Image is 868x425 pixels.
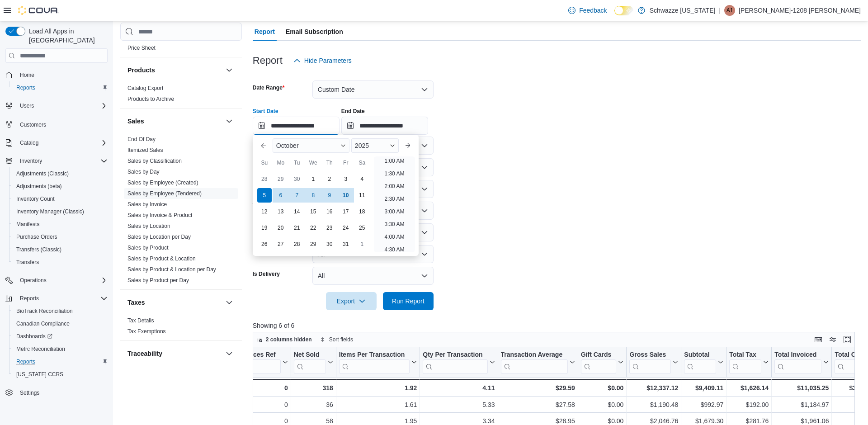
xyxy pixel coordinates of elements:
button: Reports [9,81,111,94]
div: day-3 [339,172,353,186]
div: day-1 [355,237,369,251]
button: Transaction Average [500,351,575,374]
div: $11,035.25 [774,382,829,393]
a: Transfers (Classic) [13,244,65,255]
button: Gross Sales [629,351,678,374]
button: Reports [16,293,42,304]
button: Transfers (Classic) [9,243,111,256]
button: Customers [2,118,111,131]
span: Settings [16,387,108,398]
button: Inventory Count [9,193,111,205]
span: Inventory Manager (Classic) [13,206,108,217]
a: Sales by Location per Day [127,234,191,240]
span: Operations [16,275,108,286]
span: Customers [20,121,46,128]
button: Previous Month [256,138,271,153]
li: 2:30 AM [381,194,408,204]
div: Mo [274,156,288,170]
button: Products [127,66,222,75]
div: Items Per Transaction [339,351,410,359]
div: Gross Sales [629,351,671,374]
div: Qty Per Transaction [423,351,487,374]
span: Transfers (Classic) [13,244,108,255]
div: Su [257,156,272,170]
span: October [276,142,299,149]
div: Button. Open the month selector. October is currently selected. [273,138,349,153]
button: Users [16,100,38,111]
span: Purchase Orders [13,231,108,242]
span: Transfers [16,259,39,266]
h3: Traceability [127,349,162,358]
a: Dashboards [13,331,56,342]
button: Canadian Compliance [9,317,111,330]
button: Total Invoiced [774,351,829,374]
h3: Products [127,66,155,75]
button: Next month [401,138,415,153]
div: Gross Sales [629,351,671,359]
a: Sales by Product per Day [127,277,189,283]
button: Operations [16,275,50,286]
span: Catalog [20,139,38,146]
span: Reports [16,358,35,365]
div: Invoices Ref [238,351,280,374]
div: Tu [290,156,304,170]
div: 318 [294,382,333,393]
span: Transfers [13,257,108,268]
p: Showing 6 of 6 [253,321,861,330]
div: day-11 [355,188,369,203]
span: Adjustments (Classic) [13,168,108,179]
span: 2025 [355,142,369,149]
span: Washington CCRS [13,369,108,380]
li: 1:00 AM [381,156,408,166]
span: A1 [726,5,733,16]
div: $1,190.48 [629,399,678,410]
span: Dashboards [16,333,52,340]
button: Invoices Ref [238,351,288,374]
button: Total Tax [729,351,769,374]
div: We [306,156,321,170]
button: Traceability [224,348,235,359]
div: $992.97 [684,399,723,410]
div: day-29 [306,237,321,251]
span: Sales by Product & Location [127,255,196,262]
div: day-27 [274,237,288,251]
p: Schwazze [US_STATE] [650,5,716,16]
button: Taxes [224,297,235,308]
button: Adjustments (beta) [9,180,111,193]
div: day-23 [322,221,337,235]
div: Transaction Average [500,351,567,359]
span: Sales by Product [127,244,169,251]
div: day-30 [290,172,304,186]
div: day-1 [306,172,321,186]
span: Sales by Location [127,222,170,230]
div: Total Tax [729,351,761,359]
h3: Sales [127,117,144,126]
button: Export [326,292,377,310]
button: 2 columns hidden [253,334,316,345]
span: Run Report [392,297,425,306]
a: Sales by Product & Location [127,255,196,262]
span: Users [16,100,108,111]
div: day-24 [339,221,353,235]
div: day-15 [306,204,321,219]
label: End Date [341,108,365,115]
a: BioTrack Reconciliation [13,306,76,316]
button: Reports [9,355,111,368]
span: Metrc Reconciliation [16,345,65,353]
span: Feedback [579,6,607,15]
div: day-28 [257,172,272,186]
a: Sales by Day [127,169,160,175]
div: day-30 [322,237,337,251]
button: Reports [2,292,111,305]
div: $0.00 [581,382,624,393]
span: Manifests [16,221,39,228]
div: Arthur-1208 Emsley [724,5,735,16]
button: Transfers [9,256,111,269]
span: Reports [13,356,108,367]
li: 4:30 AM [381,244,408,255]
button: Inventory [2,155,111,167]
div: 0 [238,382,288,393]
div: day-10 [339,188,353,203]
div: day-18 [355,204,369,219]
